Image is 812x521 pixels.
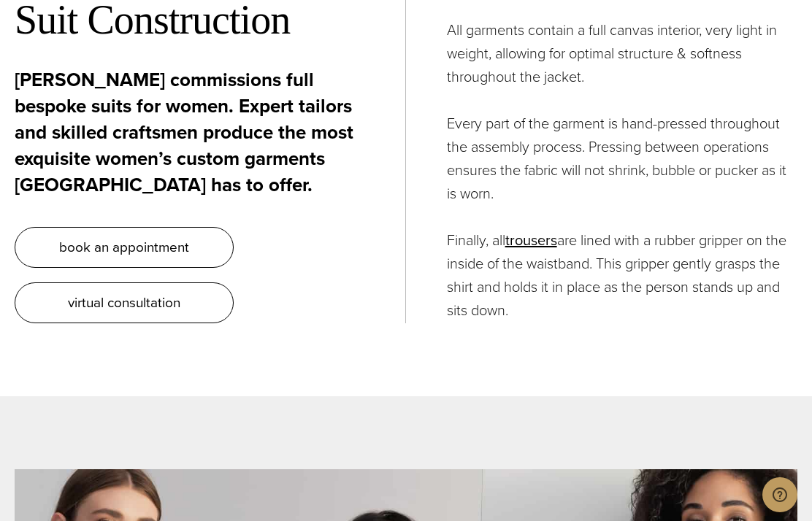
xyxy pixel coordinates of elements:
[59,236,189,258] span: book an appointment
[762,477,797,514] iframe: Opens a widget where you can chat to one of our agents
[447,228,797,322] p: Finally, all are lined with a rubber gripper on the inside of the waistband. This gripper gently ...
[505,229,557,251] a: trousers
[15,66,364,198] p: [PERSON_NAME] commissions full bespoke suits for women. Expert tailors and skilled craftsmen prod...
[15,227,234,268] a: book an appointment
[447,112,797,205] p: Every part of the garment is hand-pressed throughout the assembly process. Pressing between opera...
[447,18,797,88] p: All garments contain a full canvas interior, very light in weight, allowing for optimal structure...
[15,282,234,323] a: virtual consultation
[68,292,180,313] span: virtual consultation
